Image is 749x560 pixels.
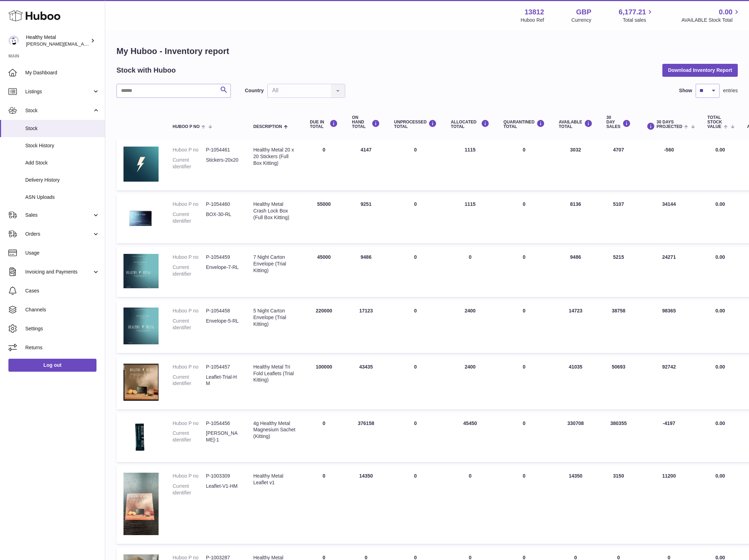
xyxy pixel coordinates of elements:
dd: [PERSON_NAME]-1 [206,430,239,443]
div: 30 DAY SALES [607,115,631,129]
td: 5107 [600,194,638,243]
span: Listings [25,88,92,95]
span: Stock [25,125,100,132]
dt: Current identifier [173,264,206,277]
td: 0 [387,194,444,243]
td: 0 [303,466,345,544]
dd: P-1054459 [206,254,239,261]
div: 5 Night Carton Envelope (Trial Kitting) [253,308,296,328]
span: 0 [523,420,526,426]
dd: Stickers-20x20 [206,157,239,170]
td: 376158 [345,413,387,463]
dt: Current identifier [173,157,206,170]
span: 0.00 [715,473,725,479]
td: 55000 [303,194,345,243]
td: 1115 [444,140,496,190]
div: QUARANTINED Total [503,120,545,129]
td: 3032 [552,140,600,190]
td: 45450 [444,413,496,463]
dt: Huboo P no [173,420,206,427]
div: Healthy Metal Crash Lock Box (Full Box Kitting) [253,201,296,221]
span: Total sales [623,17,654,23]
span: Returns [25,344,100,351]
strong: GBP [576,7,591,17]
a: 6,177.21 Total sales [619,7,654,23]
td: 2400 [444,301,496,353]
dd: P-1054456 [206,420,239,427]
span: Channels [25,306,100,313]
td: 5215 [600,247,638,297]
td: 0 [444,466,496,544]
img: product image [123,420,159,454]
div: ALLOCATED Total [451,120,489,129]
td: 17123 [345,301,387,353]
dt: Current identifier [173,374,206,387]
td: 0 [303,413,345,463]
span: Description [253,124,282,129]
a: Log out [8,359,96,371]
td: 0 [303,140,345,190]
span: Add Stock [25,160,100,166]
span: 0.00 [715,254,725,260]
img: product image [123,364,159,401]
td: -560 [638,140,701,190]
dd: BOX-30-RL [206,211,239,224]
span: 30 DAYS PROJECTED [657,120,682,129]
span: 0 [523,308,526,313]
img: product image [123,201,159,235]
div: Currency [571,17,591,23]
td: -4197 [638,413,701,463]
td: 4707 [600,140,638,190]
td: 100000 [303,357,345,410]
td: 14350 [552,466,600,544]
dt: Huboo P no [173,364,206,370]
div: Huboo Ref [521,17,544,23]
td: 11200 [638,466,701,544]
td: 14723 [552,301,600,353]
div: AVAILABLE Total [559,120,593,129]
img: product image [123,308,159,344]
td: 1115 [444,194,496,243]
div: Healthy Metal 20 x 20 Stickers (Full Box Kitting) [253,147,296,167]
td: 8136 [552,194,600,243]
span: Cases [25,288,100,294]
span: 0 [523,254,526,260]
td: 24271 [638,247,701,297]
dt: Huboo P no [173,254,206,261]
span: Stock History [25,142,100,149]
td: 9486 [552,247,600,297]
dd: Leaflet-Trial-HM [206,374,239,387]
span: [PERSON_NAME][EMAIL_ADDRESS][DOMAIN_NAME] [26,41,141,47]
dd: P-1054461 [206,147,239,153]
strong: 13812 [524,7,544,17]
dt: Huboo P no [173,308,206,314]
span: 0 [523,147,526,153]
dt: Current identifier [173,211,206,224]
td: 4147 [345,140,387,190]
span: 0 [523,364,526,370]
dd: P-1054460 [206,201,239,208]
h1: My Huboo - Inventory report [116,46,738,57]
span: ASN Uploads [25,194,100,201]
span: Stock [25,107,92,114]
button: Download Inventory Report [662,64,738,76]
span: Settings [25,325,100,332]
td: 34144 [638,194,701,243]
dd: P-1054457 [206,364,239,370]
td: 38758 [600,301,638,353]
dd: P-1054458 [206,308,239,314]
td: 0 [387,140,444,190]
span: 6,177.21 [619,7,646,17]
td: 45000 [303,247,345,297]
td: 220000 [303,301,345,353]
img: jose@healthy-metal.com [8,35,19,46]
td: 3150 [600,466,638,544]
span: Orders [25,231,92,237]
dd: Leaflet-V1-HM [206,483,239,496]
td: 0 [444,247,496,297]
a: 0.00 AVAILABLE Stock Total [681,7,741,23]
span: Delivery History [25,177,100,183]
td: 330708 [552,413,600,463]
div: ON HAND Total [352,115,380,129]
span: Total stock value [707,115,722,129]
